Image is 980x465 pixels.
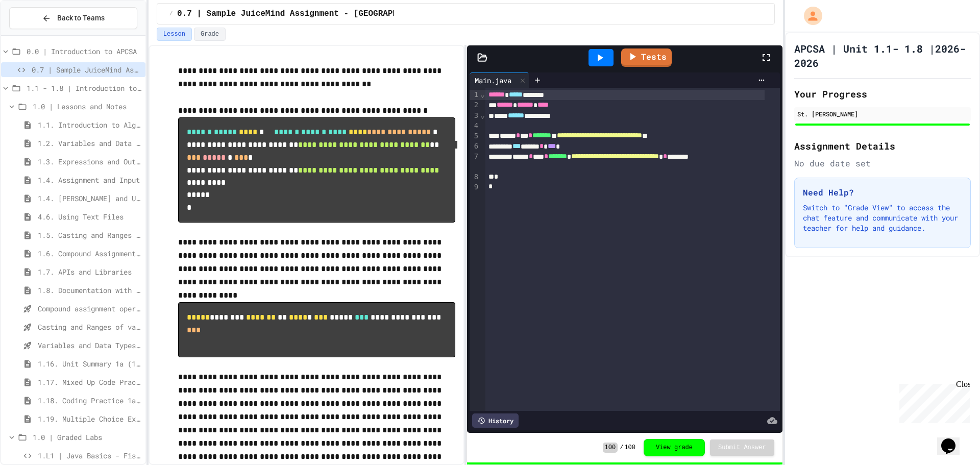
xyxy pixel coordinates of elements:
[621,48,672,67] a: Tests
[33,432,141,443] span: 1.0 | Graded Labs
[470,182,480,192] div: 9
[4,4,70,65] div: Chat with us now!Close
[624,444,635,452] span: 100
[797,109,968,118] div: St. [PERSON_NAME]
[470,90,480,100] div: 1
[470,141,480,152] div: 6
[718,444,766,452] span: Submit Answer
[177,8,437,20] span: 0.7 | Sample JuiceMind Assignment - [GEOGRAPHIC_DATA]
[38,266,141,277] span: 1.7. APIs and Libraries
[38,395,141,406] span: 1.18. Coding Practice 1a (1.1-1.6)
[620,444,623,452] span: /
[470,100,480,110] div: 2
[57,13,105,23] span: Back to Teams
[38,340,141,351] span: Variables and Data Types - Quiz
[470,172,480,182] div: 8
[38,156,141,167] span: 1.3. Expressions and Output [New]
[38,211,141,222] span: 4.6. Using Text Files
[937,424,970,455] iframe: chat widget
[38,175,141,185] span: 1.4. Assignment and Input
[38,377,141,387] span: 1.17. Mixed Up Code Practice 1.1-1.6
[9,7,137,29] button: Back to Teams
[32,64,141,75] span: 0.7 | Sample JuiceMind Assignment - [GEOGRAPHIC_DATA]
[794,87,971,101] h2: Your Progress
[603,443,618,453] span: 100
[38,285,141,296] span: 1.8. Documentation with Comments and Preconditions
[803,186,962,199] h3: Need Help?
[470,111,480,121] div: 3
[710,439,774,456] button: Submit Answer
[803,203,962,233] p: Switch to "Grade View" to access the chat feature and communicate with your teacher for help and ...
[38,450,141,461] span: 1.L1 | Java Basics - Fish Lab
[470,131,480,141] div: 5
[38,322,141,332] span: Casting and Ranges of variables - Quiz
[794,157,971,169] div: No due date set
[38,193,141,204] span: 1.4. [PERSON_NAME] and User Input
[27,83,141,93] span: 1.1 - 1.8 | Introduction to Java
[38,119,141,130] span: 1.1. Introduction to Algorithms, Programming, and Compilers
[38,413,141,424] span: 1.19. Multiple Choice Exercises for Unit 1a (1.1-1.6)
[794,139,971,153] h2: Assignment Details
[194,28,226,41] button: Grade
[644,439,705,456] button: View grade
[38,230,141,240] span: 1.5. Casting and Ranges of Values
[33,101,141,112] span: 1.0 | Lessons and Notes
[470,72,529,88] div: Main.java
[470,121,480,131] div: 4
[895,380,970,423] iframe: chat widget
[480,90,485,99] span: Fold line
[794,41,971,70] h1: APCSA | Unit 1.1- 1.8 |2026-2026
[472,413,519,428] div: History
[157,28,192,41] button: Lesson
[38,358,141,369] span: 1.16. Unit Summary 1a (1.1-1.6)
[470,75,517,86] div: Main.java
[38,138,141,149] span: 1.2. Variables and Data Types
[38,303,141,314] span: Compound assignment operators - Quiz
[27,46,141,57] span: 0.0 | Introduction to APCSA
[480,111,485,119] span: Fold line
[38,248,141,259] span: 1.6. Compound Assignment Operators
[793,4,825,28] div: My Account
[169,10,173,18] span: /
[470,152,480,172] div: 7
